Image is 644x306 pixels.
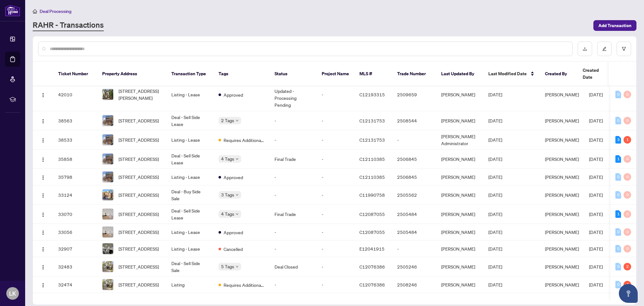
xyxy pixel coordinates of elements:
[359,229,385,235] span: C12087055
[40,8,71,14] span: Deal Processing
[221,117,234,124] span: 2 Tags
[236,119,239,122] span: down
[578,62,622,86] th: Created Date
[166,241,214,257] td: Listing - Lease
[617,42,631,56] button: filter
[597,42,612,56] button: edit
[317,224,354,241] td: -
[224,246,243,252] span: Cancelled
[583,67,609,81] span: Created Date
[224,91,243,98] span: Approved
[103,279,113,290] img: thumbnail-img
[41,193,46,198] img: Logo
[589,246,603,252] span: [DATE]
[166,130,214,150] td: Listing - Lease
[392,205,436,224] td: 2505484
[269,62,317,86] th: Status
[615,173,621,181] div: 0
[359,118,385,123] span: C12131753
[41,93,46,98] img: Logo
[624,155,631,163] div: 0
[436,62,483,86] th: Last Updated By
[392,224,436,241] td: 2505484
[41,212,46,217] img: Logo
[359,174,385,180] span: C12110385
[224,281,264,288] span: Requires Additional Docs
[41,230,46,235] img: Logo
[317,276,354,293] td: -
[392,78,436,111] td: 2509659
[119,229,159,235] span: [STREET_ADDRESS]
[38,262,48,272] button: Logo
[119,245,159,252] span: [STREET_ADDRESS]
[624,173,631,181] div: 0
[488,70,527,77] span: Last Modified Date
[589,192,603,198] span: [DATE]
[488,264,502,269] span: [DATE]
[593,20,636,31] button: Add Transaction
[103,134,113,145] img: thumbnail-img
[166,150,214,169] td: Deal - Sell Side Lease
[41,283,46,288] img: Logo
[392,185,436,205] td: 2505562
[269,224,317,241] td: -
[545,211,579,217] span: [PERSON_NAME]
[488,137,502,143] span: [DATE]
[624,228,631,236] div: 0
[589,137,603,143] span: [DATE]
[53,185,97,205] td: 33124
[103,261,113,272] img: thumbnail-img
[589,229,603,235] span: [DATE]
[359,156,385,162] span: C12110385
[545,229,579,235] span: [PERSON_NAME]
[436,224,483,241] td: [PERSON_NAME]
[269,78,317,111] td: Information Updated - Processing Pending
[221,210,234,218] span: 4 Tags
[615,228,621,236] div: 0
[33,9,37,14] span: home
[392,62,436,86] th: Trade Number
[624,191,631,199] div: 0
[317,169,354,185] td: -
[41,247,46,252] img: Logo
[488,174,502,180] span: [DATE]
[359,92,385,97] span: C12193315
[615,281,621,288] div: 0
[236,157,239,161] span: down
[38,135,48,145] button: Logo
[119,191,159,198] span: [STREET_ADDRESS]
[317,185,354,205] td: -
[53,130,97,150] td: 38533
[269,257,317,276] td: Deal Closed
[53,62,97,86] th: Ticket Number
[103,190,113,200] img: thumbnail-img
[236,212,239,216] span: down
[103,115,113,126] img: thumbnail-img
[589,282,603,287] span: [DATE]
[359,192,385,198] span: C11990758
[38,172,48,182] button: Logo
[624,210,631,218] div: 0
[103,227,113,237] img: thumbnail-img
[589,211,603,217] span: [DATE]
[624,117,631,124] div: 0
[41,119,46,124] img: Logo
[615,245,621,252] div: 0
[615,263,621,270] div: 0
[436,205,483,224] td: [PERSON_NAME]
[236,265,239,268] span: down
[436,241,483,257] td: [PERSON_NAME]
[41,265,46,270] img: Logo
[166,276,214,293] td: Listing
[619,284,638,303] button: Open asap
[359,137,385,143] span: C12131753
[436,169,483,185] td: [PERSON_NAME]
[624,91,631,98] div: 0
[545,246,579,252] span: [PERSON_NAME]
[354,62,392,86] th: MLS #
[392,169,436,185] td: 2506845
[38,280,48,290] button: Logo
[269,111,317,130] td: -
[269,276,317,293] td: -
[166,111,214,130] td: Deal - Sell Side Lease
